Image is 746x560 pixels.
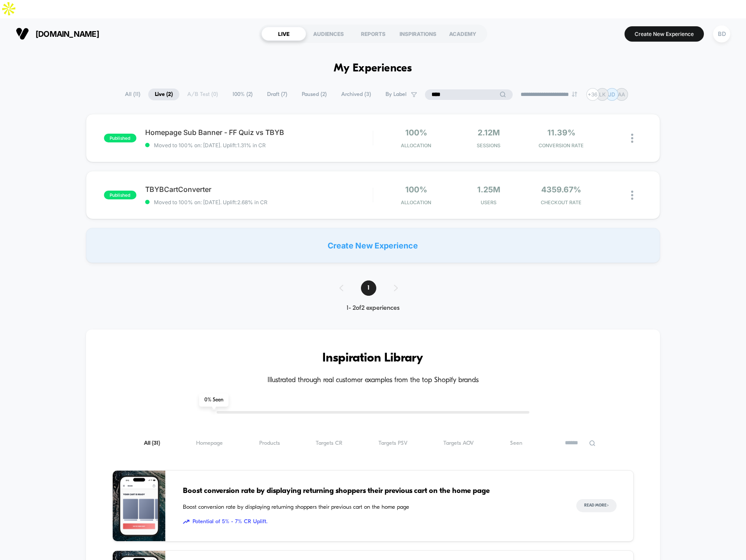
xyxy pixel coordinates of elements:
span: Users [455,199,523,206]
span: Moved to 100% on: [DATE] . Uplift: 2.68% in CR [154,199,268,206]
span: Targets PSV [378,440,407,447]
button: Read More> [576,499,617,512]
div: REPORTS [351,27,396,41]
span: 4359.67% [541,185,581,194]
div: BD [713,25,730,43]
span: Products [259,440,280,447]
span: CHECKOUT RATE [527,199,595,206]
div: INSPIRATIONS [396,27,440,41]
div: AUDIENCES [306,27,351,41]
span: Paused ( 2 ) [295,89,333,100]
p: JD [608,91,615,98]
span: Allocation [401,199,431,206]
img: close [631,134,633,143]
span: Draft ( 7 ) [261,89,294,100]
span: Potential of 5% - 7% CR Uplift. [183,517,559,526]
p: LK [599,91,606,98]
span: Boost conversion rate by displaying returning shoppers their previous cart on the home page [183,486,559,497]
div: + 36 [586,88,599,101]
span: Homepage [196,440,223,447]
span: Live ( 2 ) [148,89,179,100]
span: CONVERSION RATE [527,142,595,149]
span: Targets CR [316,440,343,447]
span: [DOMAIN_NAME] [36,29,99,39]
span: 100% ( 2 ) [226,89,259,100]
span: 1.25M [477,185,500,194]
div: 1 - 2 of 2 experiences [331,305,415,312]
span: 0 % Seen [199,393,228,407]
span: All [144,440,160,447]
img: close [631,191,633,200]
span: Seen [510,440,522,447]
span: TBYBCartConverter [145,185,373,194]
span: Moved to 100% on: [DATE] . Uplift: 1.31% in CR [154,142,266,149]
span: published [104,191,136,199]
h3: Inspiration Library [112,351,634,365]
span: By Label [385,91,407,98]
span: 100% [405,185,427,194]
span: Targets AOV [443,440,474,447]
button: [DOMAIN_NAME] [13,27,102,41]
p: AA [618,91,625,98]
span: Boost conversion rate by displaying returning shoppers their previous cart on the home page [183,503,559,512]
span: Allocation [401,142,431,149]
span: All ( 11 ) [118,89,147,100]
span: ( 31 ) [152,440,160,446]
span: 100% [405,128,427,137]
span: Homepage Sub Banner - FF Quiz vs TBYB [145,128,373,137]
img: Boost conversion rate by displaying returning shoppers their previous cart on the home page [113,471,165,541]
span: Archived ( 3 ) [335,89,378,100]
span: Sessions [455,142,523,149]
button: Create New Experience [625,26,704,42]
span: 11.39% [547,128,575,137]
div: ACADEMY [440,27,485,41]
div: LIVE [261,27,306,41]
span: 1 [361,280,376,296]
div: Create New Experience [86,228,660,263]
h1: My Experiences [334,62,412,75]
span: 2.12M [478,128,500,137]
img: end [572,92,577,97]
img: Visually logo [16,27,29,40]
h4: Illustrated through real customer examples from the top Shopify brands [112,376,634,385]
button: BD [710,25,733,43]
span: published [104,134,136,142]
